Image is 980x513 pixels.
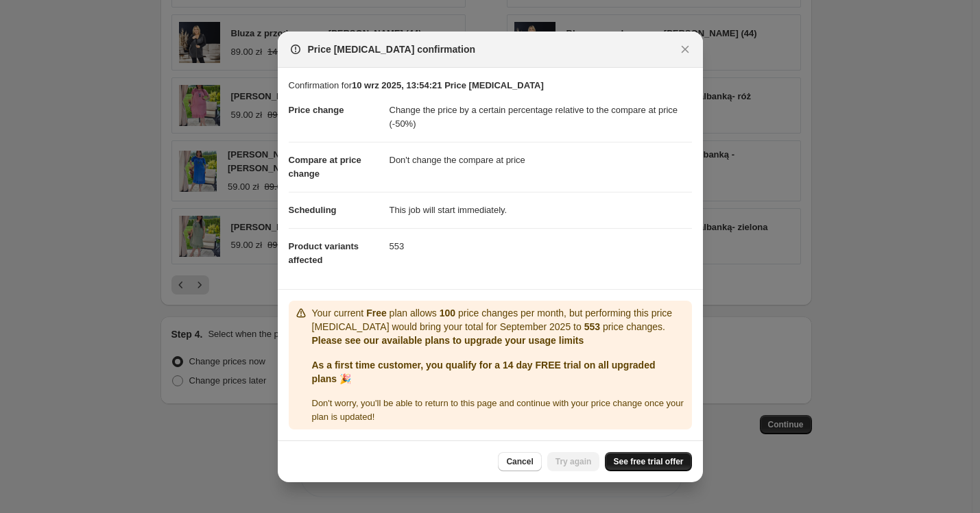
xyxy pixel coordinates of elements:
b: 10 wrz 2025, 13:54:21 Price [MEDICAL_DATA] [352,80,544,90]
a: See free trial offer [605,452,691,471]
p: Please see our available plans to upgrade your usage limits [312,334,686,347]
b: As a first time customer, you qualify for a 14 day FREE trial on all upgraded plans 🎉 [312,360,656,384]
button: Close [676,40,695,59]
dd: Don't change the compare at price [390,142,692,178]
span: Scheduling [289,205,337,215]
p: Your current plan allows price changes per month, but performing this price [MEDICAL_DATA] would ... [312,306,686,334]
b: 553 [584,321,600,332]
span: Compare at price change [289,155,361,179]
span: Price [MEDICAL_DATA] confirmation [308,42,476,56]
span: Cancel [506,456,533,467]
p: Confirmation for [289,79,692,92]
span: Don ' t worry, you ' ll be able to return to this page and continue with your price change once y... [312,398,684,422]
button: Cancel [498,452,541,471]
span: Price change [289,105,344,115]
span: Product variants affected [289,241,359,265]
dd: 553 [390,228,692,264]
span: See free trial offer [613,456,683,467]
dd: Change the price by a certain percentage relative to the compare at price (-50%) [390,92,692,142]
b: 100 [440,308,455,318]
dd: This job will start immediately. [390,192,692,228]
b: Free [366,308,387,318]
